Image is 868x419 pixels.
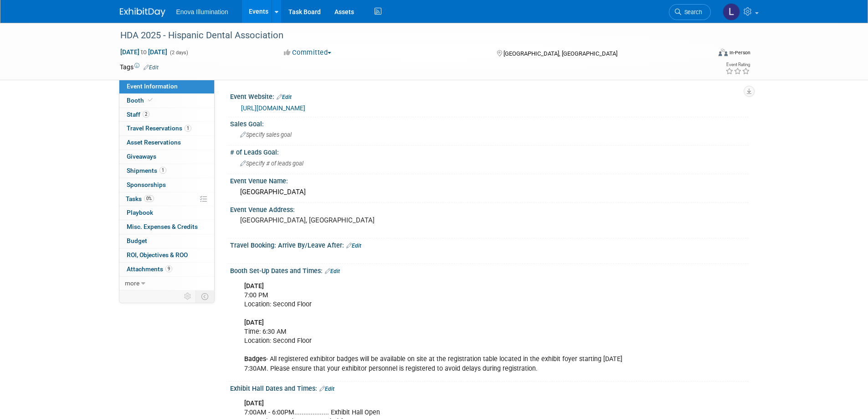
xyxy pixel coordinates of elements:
[127,265,172,273] span: Attachments
[139,48,148,56] span: to
[119,164,214,178] a: Shipments1
[119,192,214,206] a: Tasks0%
[238,277,648,378] div: 7:00 PM Location: Second Floor Time: 6:30 AM Location: Second Floor - All registered exhibitor ba...
[244,319,264,326] b: [DATE]
[681,9,702,16] span: Search
[237,185,742,199] div: [GEOGRAPHIC_DATA]
[119,206,214,220] a: Playbook
[119,122,214,135] a: Travel Reservations1
[669,4,711,20] a: Search
[723,3,740,21] img: Lucas Mlinarcik
[120,8,165,17] img: ExhibitDay
[119,248,214,262] a: ROI, Objectives & ROO
[119,220,214,234] a: Misc. Expenses & Credits
[657,47,751,61] div: Event Format
[119,277,214,290] a: more
[127,83,178,90] span: Event Information
[230,117,749,129] div: Sales Goal:
[165,265,172,272] span: 9
[230,145,749,157] div: # of Leads Goal:
[127,139,181,146] span: Asset Reservations
[144,64,159,71] a: Edit
[169,50,188,56] span: (2 days)
[120,48,168,56] span: [DATE] [DATE]
[230,203,749,214] div: Event Venue Address:
[281,48,335,57] button: Committed
[119,94,214,108] a: Booth
[120,62,159,72] td: Tags
[241,104,305,112] a: [URL][DOMAIN_NAME]
[143,111,149,118] span: 2
[125,279,139,287] span: more
[127,181,166,188] span: Sponsorships
[119,263,214,276] a: Attachments9
[127,237,147,244] span: Budget
[119,108,214,122] a: Staff2
[159,167,166,174] span: 1
[127,124,191,132] span: Travel Reservations
[127,223,198,230] span: Misc. Expenses & Credits
[230,382,749,393] div: Exhibit Hall Dates and Times:
[319,386,334,392] a: Edit
[729,49,750,56] div: In-Person
[127,111,149,118] span: Staff
[126,195,154,202] span: Tasks
[195,290,214,302] td: Toggle Event Tabs
[119,178,214,192] a: Sponsorships
[244,355,266,363] b: Badges
[119,150,214,164] a: Giveaways
[127,251,188,259] span: ROI, Objectives & ROO
[144,195,154,202] span: 0%
[346,243,361,249] a: Edit
[240,216,436,224] pre: [GEOGRAPHIC_DATA], [GEOGRAPHIC_DATA]
[127,209,153,216] span: Playbook
[277,94,292,100] a: Edit
[127,153,156,160] span: Giveaways
[244,282,264,290] b: [DATE]
[240,160,303,167] span: Specify # of leads goal
[117,27,697,44] div: HDA 2025 - Hispanic Dental Association
[127,167,166,174] span: Shipments
[230,238,749,250] div: Travel Booking: Arrive By/Leave After:
[119,136,214,150] a: Asset Reservations
[719,49,728,56] img: Format-Inperson.png
[230,264,749,276] div: Booth Set-Up Dates and Times:
[230,174,749,186] div: Event Venue Name:
[230,90,749,102] div: Event Website:
[176,8,228,16] span: Enova Illumination
[185,125,191,132] span: 1
[119,234,214,248] a: Budget
[119,80,214,93] a: Event Information
[503,50,617,57] span: [GEOGRAPHIC_DATA], [GEOGRAPHIC_DATA]
[244,399,264,407] b: [DATE]
[127,97,154,104] span: Booth
[240,131,292,138] span: Specify sales goal
[148,98,153,103] i: Booth reservation complete
[180,290,196,302] td: Personalize Event Tab Strip
[725,62,750,67] div: Event Rating
[325,268,340,274] a: Edit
